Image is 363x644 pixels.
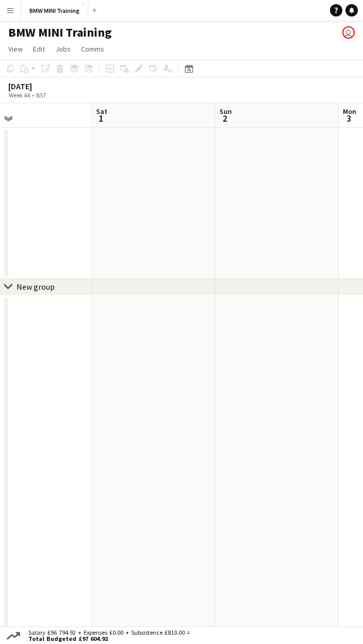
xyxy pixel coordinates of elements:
[28,636,190,642] span: Total Budgeted £97 604.92
[4,42,27,56] a: View
[21,1,88,21] button: BMW MINI Training
[55,44,71,54] span: Jobs
[341,112,356,124] span: 3
[77,42,108,56] a: Comms
[22,630,192,642] div: Salary £96 794.92 + Expenses £0.00 + Subsistence £810.00 =
[81,44,104,54] span: Comms
[8,81,70,91] div: [DATE]
[343,107,356,116] span: Mon
[8,25,112,40] h1: BMW MINI Training
[96,107,107,116] span: Sat
[219,107,232,116] span: Sun
[36,91,46,99] div: BST
[17,282,55,292] div: New group
[29,42,49,56] a: Edit
[33,44,45,54] span: Edit
[218,112,232,124] span: 2
[6,91,32,99] span: Week 44
[51,42,75,56] a: Jobs
[8,44,23,54] span: View
[94,112,107,124] span: 1
[342,26,355,39] app-user-avatar: Lisa Fretwell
